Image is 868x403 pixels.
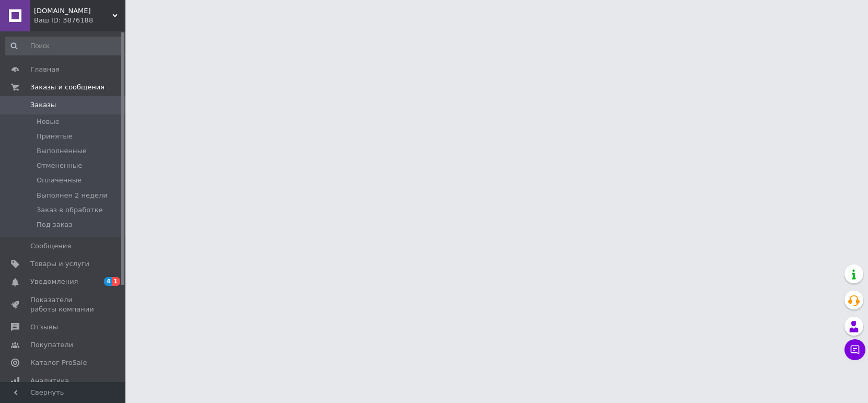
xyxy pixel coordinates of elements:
span: Каталог ProSale [30,358,87,367]
span: Отзывы [30,323,58,332]
span: Под заказ [37,220,72,229]
span: Заказ в обработке [37,205,103,215]
span: Оплаченные [37,176,82,185]
span: 1 [112,277,120,286]
span: Аналитика [30,376,69,386]
button: Чат с покупателем [844,339,865,360]
span: Заказы [30,100,56,110]
span: Товары и услуги [30,259,89,269]
div: Ваш ID: 3876188 [34,16,125,25]
span: Новые [37,117,60,126]
span: Покупатели [30,340,73,350]
span: Сообщения [30,241,71,251]
span: 4 [104,277,112,286]
span: Главная [30,65,60,74]
span: Заказы и сообщения [30,83,105,92]
span: Принятые [37,132,73,141]
input: Поиск [5,37,123,55]
span: sell.in.ua [34,6,112,16]
span: Уведомления [30,277,78,286]
span: Отмененные [37,161,82,170]
span: Выполнен 2 недели [37,191,108,200]
span: Показатели работы компании [30,295,97,314]
span: Выполненные [37,146,87,156]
